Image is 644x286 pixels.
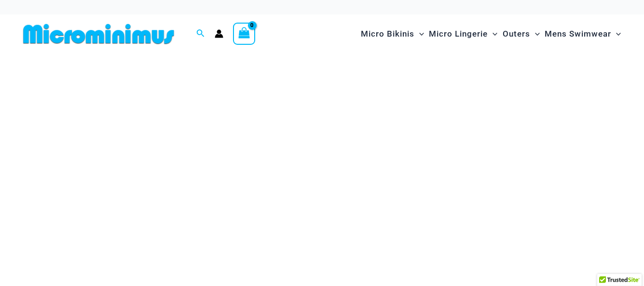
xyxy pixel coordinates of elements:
[358,19,426,49] a: Micro BikinisMenu ToggleMenu Toggle
[361,22,414,46] span: Micro Bikinis
[357,18,625,50] nav: Site Navigation
[426,19,500,49] a: Micro LingerieMenu ToggleMenu Toggle
[503,22,530,46] span: Outers
[429,22,488,46] span: Micro Lingerie
[414,22,424,46] span: Menu Toggle
[611,22,621,46] span: Menu Toggle
[545,22,611,46] span: Mens Swimwear
[530,22,540,46] span: Menu Toggle
[488,22,497,46] span: Menu Toggle
[196,28,205,40] a: Search icon link
[542,19,623,49] a: Mens SwimwearMenu ToggleMenu Toggle
[233,23,255,45] a: View Shopping Cart, empty
[500,19,542,49] a: OutersMenu ToggleMenu Toggle
[19,23,178,45] img: MM SHOP LOGO FLAT
[215,29,223,38] a: Account icon link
